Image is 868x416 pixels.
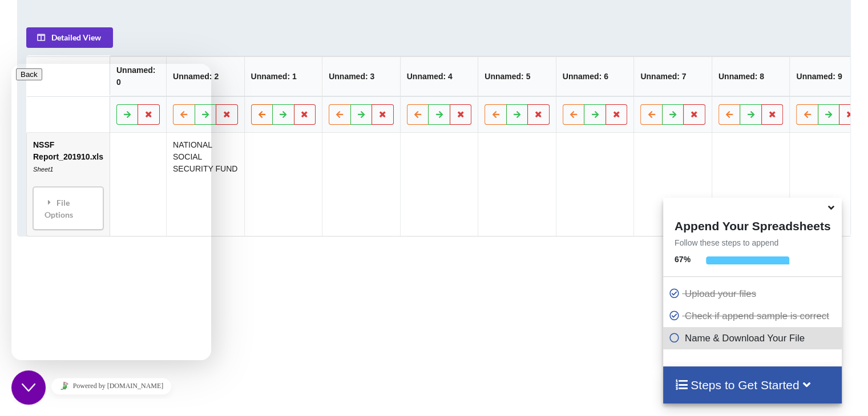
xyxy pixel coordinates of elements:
p: Check if append sample is correct [669,309,839,323]
b: 67 % [675,255,691,264]
th: Unnamed: 9 [789,56,867,96]
th: Unnamed: 3 [322,56,400,96]
th: Unnamed: 7 [633,56,712,96]
th: Unnamed: 6 [556,56,634,96]
button: Detailed View [26,27,113,47]
h4: Append Your Spreadsheets [663,216,842,233]
iframe: chat widget [11,64,211,360]
p: Follow these steps to append [663,237,842,248]
iframe: chat widget [11,370,48,405]
p: Name & Download Your File [669,331,839,345]
th: Unnamed: 4 [400,56,478,96]
p: Upload your files [669,287,839,301]
th: Unnamed: 5 [478,56,556,96]
th: Unnamed: 2 [166,56,244,96]
iframe: chat widget [11,373,211,399]
h4: Steps to Get Started [675,378,830,392]
th: Unnamed: 8 [712,56,790,96]
th: Unnamed: 1 [244,56,322,96]
th: Unnamed: 0 [110,56,166,96]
